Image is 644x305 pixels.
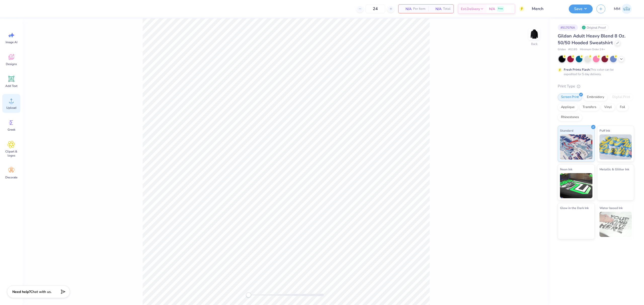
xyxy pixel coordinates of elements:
[560,134,592,160] img: Standard
[431,6,441,12] span: N/A
[560,173,592,198] img: Neon Ink
[30,289,52,294] span: Chat with us.
[564,67,626,76] div: This color can be expedited for 5 day delivery.
[580,47,605,52] span: Minimum Order: 24 +
[401,6,412,12] span: N/A
[498,7,503,11] span: Free
[558,33,625,46] span: Gildan Adult Heavy Blend 8 Oz. 50/50 Hooded Sweatshirt
[617,104,628,111] div: Foil
[528,4,565,14] input: Untitled Design
[5,175,17,179] span: Decorate
[599,134,632,160] img: Puff Ink
[558,93,582,101] div: Screen Print
[580,24,609,31] div: Original Proof
[531,42,538,46] div: Back
[568,47,577,52] span: # G185
[5,84,17,88] span: Add Text
[529,29,539,39] img: Back
[558,83,634,89] div: Print Type
[579,104,599,111] div: Transfers
[3,149,20,158] span: Clipart & logos
[601,104,615,111] div: Vinyl
[622,4,632,14] img: Mariah Myssa Salurio
[6,62,17,66] span: Designs
[599,128,610,133] span: Puff Ink
[489,6,495,12] span: N/A
[413,6,425,12] span: Per Item
[560,167,572,172] span: Neon Ink
[558,114,582,121] div: Rhinestones
[614,6,620,12] span: MM
[584,93,608,101] div: Embroidery
[599,205,623,211] span: Water based Ink
[6,106,16,110] span: Upload
[599,167,629,172] span: Metallic & Glitter Ink
[564,68,590,72] strong: Fresh Prints Flash:
[12,289,30,294] strong: Need help?
[599,173,632,198] img: Metallic & Glitter Ink
[560,212,592,237] img: Glow in the Dark Ink
[558,104,578,111] div: Applique
[609,93,633,101] div: Digital Print
[560,205,589,211] span: Glow in the Dark Ink
[558,24,578,31] div: # 517076A
[366,4,385,13] input: – –
[8,128,15,132] span: Greek
[560,128,573,133] span: Standard
[6,40,17,44] span: Image AI
[612,4,634,14] a: MM
[569,5,593,13] button: Save
[246,292,251,297] div: Accessibility label
[443,6,451,12] span: Total
[461,6,480,12] span: Est. Delivery
[599,212,632,237] img: Water based Ink
[558,47,566,52] span: Gildan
